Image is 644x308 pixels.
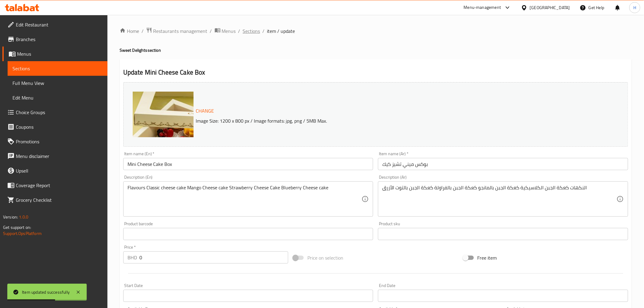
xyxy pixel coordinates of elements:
[142,27,144,35] li: /
[22,289,70,296] div: Item updated successfully
[378,158,628,170] input: Enter name Ar
[128,254,137,261] p: BHD
[17,50,103,58] span: Menus
[263,27,265,35] li: /
[243,27,260,35] a: Sections
[196,107,214,115] span: Change
[120,27,139,35] a: Home
[146,27,208,35] a: Restaurants management
[133,92,254,213] img: c2998c8e-490f-4351-ba15-cce59acdcbf2.jpg
[2,120,107,134] a: Coupons
[153,27,208,35] span: Restaurants management
[16,182,103,189] span: Coverage Report
[2,105,107,120] a: Choice Groups
[120,27,632,35] nav: breadcrumb
[222,27,236,35] span: Menus
[2,17,107,32] a: Edit Restaurant
[128,185,362,214] textarea: Flavours Classic cheese cake Mango Cheese cake Strawberry Cheese Cake Blueberry Cheese cake
[120,47,632,53] h4: Sweet Delights section
[267,27,295,35] span: item / update
[3,223,31,231] span: Get support on:
[2,149,107,163] a: Menu disclaimer
[3,213,18,221] span: Version:
[16,138,103,145] span: Promotions
[210,27,212,35] li: /
[16,36,103,43] span: Branches
[2,47,107,61] a: Menus
[123,68,628,77] h2: Update Mini Cheese Cake Box
[19,213,28,221] span: 1.0.0
[633,4,636,11] span: H
[194,117,558,124] p: Image Size: 1200 x 800 px / Image formats: jpg, png / 5MB Max.
[8,90,107,105] a: Edit Menu
[307,254,343,261] span: Price on selection
[238,27,240,35] li: /
[382,185,617,214] textarea: النكهات كعكة الجبن الكلاسيكية كعكة الجبن بالمانجو كعكة الجبن بالفراولة كعكة الجبن بالتوت الأزرق
[2,134,107,149] a: Promotions
[8,76,107,90] a: Full Menu View
[16,21,103,28] span: Edit Restaurant
[378,228,628,240] input: Please enter product sku
[16,123,103,131] span: Coupons
[2,178,107,193] a: Coverage Report
[12,79,103,87] span: Full Menu View
[16,167,103,174] span: Upsell
[530,4,570,11] div: [GEOGRAPHIC_DATA]
[464,4,501,11] div: Menu-management
[8,61,107,76] a: Sections
[16,152,103,160] span: Menu disclaimer
[12,94,103,101] span: Edit Menu
[139,251,288,264] input: Please enter price
[2,193,107,207] a: Grocery Checklist
[123,228,373,240] input: Please enter product barcode
[215,27,236,35] a: Menus
[2,163,107,178] a: Upsell
[478,254,497,261] span: Free item
[12,65,103,72] span: Sections
[16,196,103,204] span: Grocery Checklist
[16,109,103,116] span: Choice Groups
[194,105,217,117] button: Change
[3,229,42,237] a: Support.OpsPlatform
[123,158,373,170] input: Enter name En
[2,32,107,47] a: Branches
